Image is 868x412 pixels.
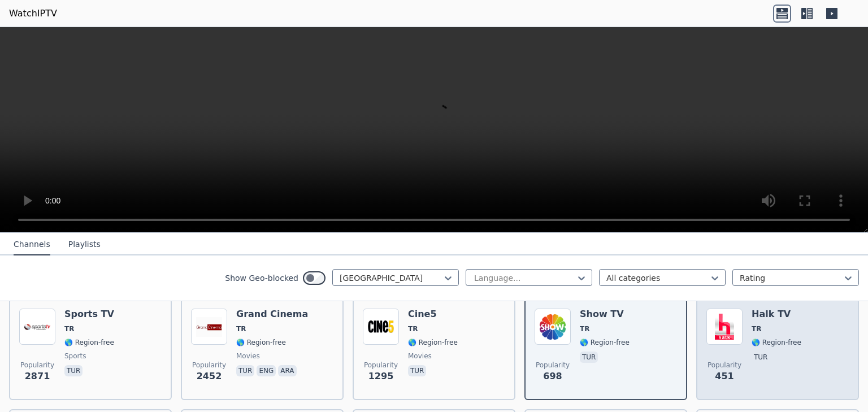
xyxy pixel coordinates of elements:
[580,338,630,347] span: 🌎 Region-free
[408,338,458,347] span: 🌎 Region-free
[543,370,562,383] span: 698
[368,370,394,383] span: 1295
[536,361,570,370] span: Popularity
[192,361,226,370] span: Popularity
[197,370,222,383] span: 2452
[364,361,398,370] span: Popularity
[236,352,260,361] span: movies
[64,352,86,361] span: sports
[9,7,57,20] a: WatchIPTV
[408,365,426,376] p: tur
[236,324,246,333] span: TR
[236,309,308,320] h6: Grand Cinema
[64,365,83,376] p: tur
[64,338,114,347] span: 🌎 Region-free
[580,309,630,320] h6: Show TV
[257,365,276,376] p: eng
[706,309,743,345] img: Halk TV
[20,361,54,370] span: Popularity
[752,309,801,320] h6: Halk TV
[225,272,298,284] label: Show Geo-blocked
[408,309,458,320] h6: Cine5
[580,324,589,333] span: TR
[708,361,741,370] span: Popularity
[535,309,571,345] img: Show TV
[408,324,418,333] span: TR
[191,309,227,345] img: Grand Cinema
[580,352,598,363] p: tur
[68,234,101,255] button: Playlists
[278,365,296,376] p: ara
[236,365,254,376] p: tur
[64,324,74,333] span: TR
[19,309,55,345] img: Sports TV
[408,352,432,361] span: movies
[14,234,50,255] button: Channels
[64,309,114,320] h6: Sports TV
[752,338,801,347] span: 🌎 Region-free
[752,324,761,333] span: TR
[715,370,734,383] span: 451
[25,370,50,383] span: 2871
[236,338,286,347] span: 🌎 Region-free
[752,352,770,363] p: tur
[363,309,399,345] img: Cine5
